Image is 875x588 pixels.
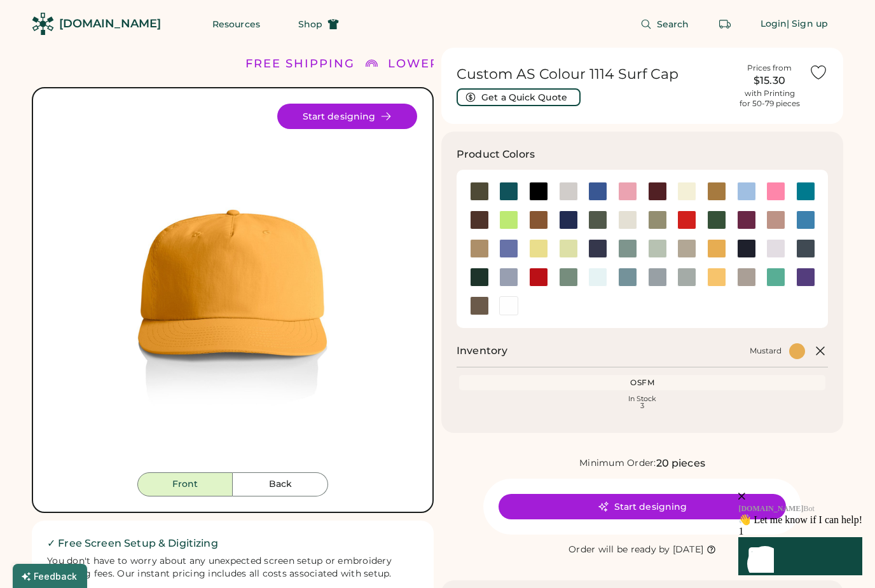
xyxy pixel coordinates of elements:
[750,346,782,356] div: Mustard
[388,55,516,72] div: LOWER 48 STATES
[499,494,786,519] button: Start designing
[457,65,730,83] h1: Custom AS Colour 1114 Surf Cap
[59,16,161,32] div: [DOMAIN_NAME]
[662,425,872,585] iframe: Front Chat
[47,536,418,551] h2: ✓ Free Screen Setup & Digitizing
[747,63,792,73] div: Prices from
[761,18,787,31] div: Login
[457,147,535,162] h3: Product Colors
[197,11,275,37] button: Resources
[740,88,800,109] div: with Printing for 50-79 pieces
[738,73,801,88] div: $15.30
[233,472,328,496] button: Back
[568,544,670,556] div: Order will be ready by
[462,395,823,409] div: In Stock 3
[712,11,738,37] button: Retrieve an order
[277,104,417,129] button: Start designing
[787,18,828,31] div: | Sign up
[47,555,418,580] div: You don't have to worry about any unexpected screen setup or embroidery digitizing fees. Our inst...
[462,378,823,388] div: OSFM
[625,11,705,37] button: Search
[245,55,355,72] div: FREE SHIPPING
[457,343,507,359] h2: Inventory
[137,472,233,496] button: Front
[283,11,354,37] button: Shop
[657,20,689,29] span: Search
[32,13,54,35] img: Rendered Logo - Screens
[48,104,417,472] img: 1114 - Mustard Front Image
[48,104,417,472] div: 1114 Style Image
[457,88,581,106] button: Get a Quick Quote
[579,457,656,470] div: Minimum Order:
[298,20,322,29] span: Shop
[656,456,705,471] div: 20 pieces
